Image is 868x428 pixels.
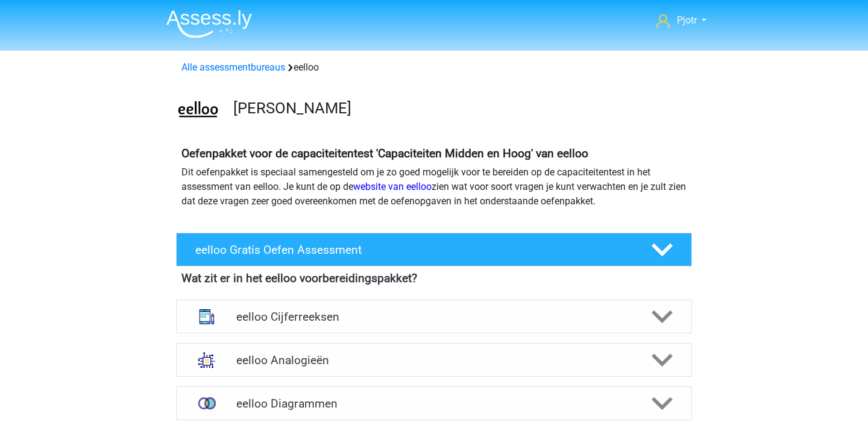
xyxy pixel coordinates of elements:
[677,14,697,26] span: Pjotr
[177,60,691,75] div: eelloo
[181,271,687,285] h4: Wat zit er in het eelloo voorbereidingspakket?
[171,343,697,377] a: analogieen eelloo Analogieën
[171,300,697,333] a: cijferreeksen eelloo Cijferreeksen
[236,353,631,367] h4: eelloo Analogieën
[181,165,687,209] p: Dit oefenpakket is speciaal samengesteld om je zo goed mogelijk voor te bereiden op de capaciteit...
[181,146,588,160] b: Oefenpakket voor de capaciteitentest 'Capaciteiten Midden en Hoog' van eelloo
[177,89,219,132] img: eelloo.png
[236,397,631,411] h4: eelloo Diagrammen
[652,13,711,28] a: Pjotr
[171,233,697,266] a: eelloo Gratis Oefen Assessment
[191,388,222,419] img: venn diagrammen
[171,386,697,420] a: venn diagrammen eelloo Diagrammen
[181,61,285,73] a: Alle assessmentbureaus
[166,10,252,38] img: Assessly
[353,181,432,192] a: website van eelloo
[191,301,222,332] img: cijferreeksen
[233,99,682,118] h3: [PERSON_NAME]
[191,344,222,376] img: analogieen
[195,243,632,257] h4: eelloo Gratis Oefen Assessment
[236,310,631,324] h4: eelloo Cijferreeksen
